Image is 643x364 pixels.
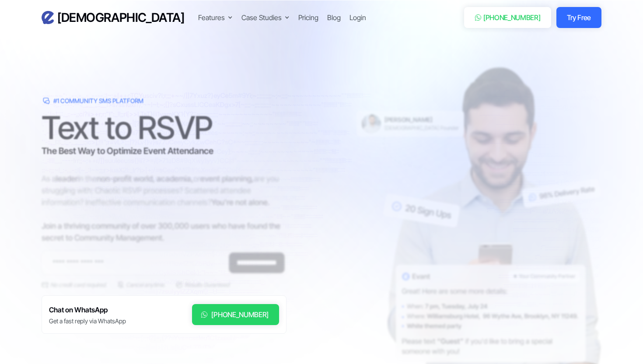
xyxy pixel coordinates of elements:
[464,7,551,28] a: [PHONE_NUMBER]
[49,317,126,325] div: Get a fast reply via WhatsApp
[126,280,165,289] div: Cancel anytime.
[50,280,107,289] div: No credit card required.
[42,144,287,157] h3: The Best Way to Optimize Event Attendance
[97,174,193,183] span: non-profit world, academia,
[42,251,287,289] form: Email Form 2
[49,304,126,316] h6: Chat on WhatsApp
[356,111,464,137] a: [PERSON_NAME][DEMOGRAPHIC_DATA] Founder
[56,174,78,183] span: leader
[42,221,280,242] span: Join a thriving community of over 300,000 users who have found the secret to Community Management.
[42,10,184,25] a: home
[384,116,459,124] h6: [PERSON_NAME]
[327,12,341,23] a: Blog
[556,7,601,28] a: Try Free
[198,12,225,23] div: Features
[241,12,290,23] div: Case Studies
[57,10,184,25] h3: [DEMOGRAPHIC_DATA]
[298,12,318,23] a: Pricing
[42,173,287,244] div: As a in the or are you struggling with: Chaotic RSVP processes? Scattered attendee information? I...
[384,125,459,132] div: [DEMOGRAPHIC_DATA] Founder
[42,115,287,141] h1: Text to RSVP
[483,12,541,23] div: [PHONE_NUMBER]
[211,198,270,207] span: You're not alone.
[192,304,279,325] a: [PHONE_NUMBER]
[241,12,282,23] div: Case Studies
[211,309,269,320] div: [PHONE_NUMBER]
[200,174,254,183] span: event planning,
[349,12,366,23] a: Login
[53,97,143,105] div: #1 Community SMS Platform
[185,280,229,289] div: Results Guranteed
[198,12,233,23] div: Features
